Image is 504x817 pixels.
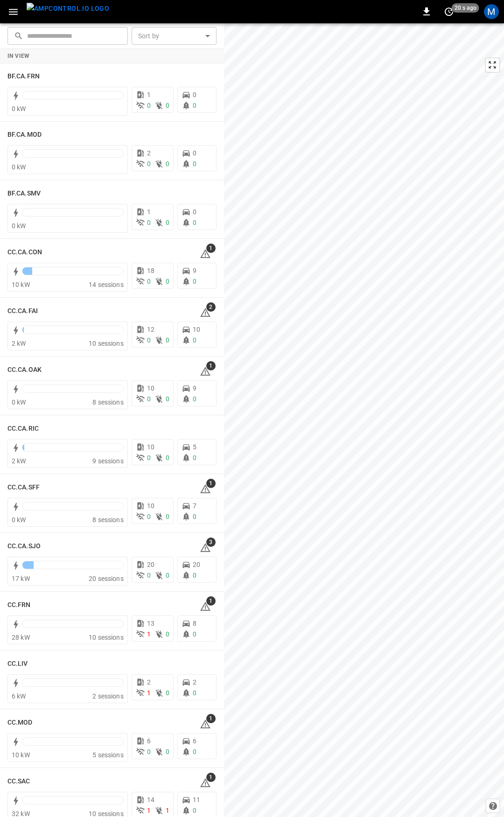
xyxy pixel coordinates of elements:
span: 0 [147,160,151,168]
span: 13 [147,620,154,627]
span: 9 [193,267,196,274]
span: 0 [147,336,151,344]
strong: In View [7,53,30,59]
span: 3 [206,538,216,547]
span: 1 [147,630,151,638]
h6: CC.FRN [7,600,31,610]
h6: CC.CA.SFF [7,482,40,493]
span: 1 [147,689,151,697]
span: 10 kW [12,751,30,759]
span: 0 [166,630,169,638]
span: 1 [206,714,216,723]
span: 10 [147,502,154,510]
span: 0 [193,278,196,285]
h6: CC.CA.CON [7,247,42,258]
span: 8 sessions [92,398,124,406]
span: 8 sessions [92,516,124,524]
span: 0 [193,91,196,98]
span: 0 [147,748,151,755]
span: 28 kW [12,634,30,641]
span: 2 kW [12,340,26,347]
span: 20 s ago [452,3,479,13]
h6: CC.CA.RIC [7,424,39,434]
span: 0 [193,395,196,403]
span: 0 [193,208,196,216]
span: 1 [147,91,151,98]
span: 0 [193,160,196,168]
span: 0 [193,454,196,461]
span: 2 [147,149,151,157]
span: 0 [193,572,196,579]
span: 0 [166,219,169,226]
span: 1 [206,596,216,606]
span: 10 sessions [89,340,124,347]
span: 11 [193,796,200,803]
h6: BF.CA.MOD [7,130,42,140]
span: 0 [193,102,196,109]
span: 6 [193,737,196,745]
span: 2 [147,678,151,686]
span: 0 [166,454,169,461]
span: 18 [147,267,154,274]
span: 7 [193,502,196,510]
span: 9 [193,384,196,392]
span: 2 kW [12,457,26,465]
button: set refresh interval [441,4,456,19]
span: 0 [166,395,169,403]
h6: BF.CA.FRN [7,71,40,82]
span: 10 [147,443,154,451]
span: 0 [193,513,196,520]
span: 10 kW [12,281,30,288]
span: 1 [147,807,151,814]
span: 0 [147,278,151,285]
span: 0 [193,336,196,344]
span: 0 [147,572,151,579]
span: 0 kW [12,516,26,524]
h6: CC.CA.SJO [7,541,41,552]
span: 5 [193,443,196,451]
span: 17 kW [12,575,30,582]
span: 2 [206,302,216,312]
canvas: Map [224,23,504,817]
span: 1 [206,773,216,782]
span: 0 kW [12,105,26,112]
img: ampcontrol.io logo [27,3,109,14]
span: 8 [193,620,196,627]
span: 1 [206,361,216,370]
span: 0 [147,102,151,109]
span: 9 sessions [92,457,124,465]
span: 2 sessions [92,692,124,700]
span: 10 [193,326,200,333]
span: 0 [147,513,151,520]
span: 6 [147,737,151,745]
span: 6 kW [12,692,26,700]
span: 12 [147,326,154,333]
span: 0 [166,102,169,109]
span: 0 [147,454,151,461]
span: 2 [193,678,196,686]
span: 1 [166,807,169,814]
span: 20 [193,561,200,568]
span: 0 [193,630,196,638]
h6: CC.MOD [7,718,33,728]
span: 1 [147,208,151,216]
span: 0 [166,513,169,520]
span: 0 [147,219,151,226]
span: 20 [147,561,154,568]
span: 0 [193,219,196,226]
span: 0 [166,336,169,344]
span: 5 sessions [92,751,124,759]
span: 0 [166,748,169,755]
span: 0 [193,807,196,814]
span: 1 [206,479,216,488]
span: 0 [147,395,151,403]
div: profile-icon [484,4,499,19]
span: 0 [166,278,169,285]
span: 1 [206,244,216,253]
h6: CC.SAC [7,776,30,787]
span: 0 [193,689,196,697]
span: 0 kW [12,163,26,171]
span: 20 sessions [89,575,124,582]
span: 14 [147,796,154,803]
span: 0 kW [12,398,26,406]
